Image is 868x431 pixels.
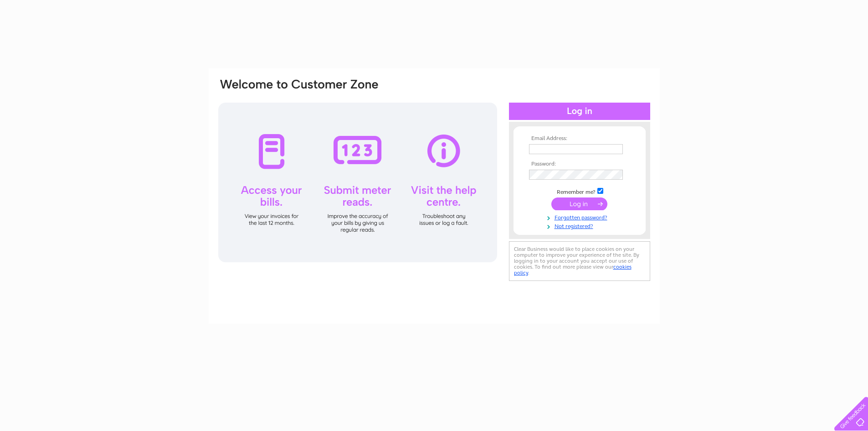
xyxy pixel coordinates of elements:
[527,161,632,167] th: Password:
[551,197,607,210] input: Submit
[529,213,632,221] a: Forgotten password?
[514,264,632,276] a: cookies policy
[527,187,632,196] td: Remember me?
[527,135,632,142] th: Email Address:
[509,241,650,281] div: Clear Business would like to place cookies on your computer to improve your experience of the sit...
[529,221,632,230] a: Not registered?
